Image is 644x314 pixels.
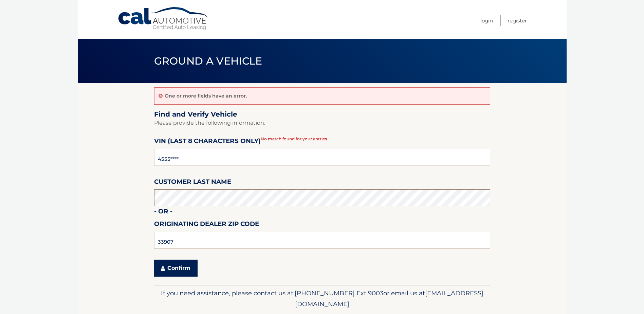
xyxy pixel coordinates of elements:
[117,7,209,31] a: Cal Automotive
[295,289,383,297] span: [PHONE_NUMBER] Ext 9003
[154,110,490,119] h2: Find and Verify Vehicle
[154,118,490,128] p: Please provide the following information.
[154,55,262,67] span: Ground a Vehicle
[154,177,231,189] label: Customer Last Name
[295,289,483,308] span: [EMAIL_ADDRESS][DOMAIN_NAME]
[480,15,493,26] a: Login
[154,136,261,149] label: VIN (last 8 characters only)
[261,136,328,141] span: No match found for your entries.
[154,206,172,219] label: - or -
[165,93,247,99] p: One or more fields have an error.
[159,288,486,310] p: If you need assistance, please contact us at: or email us at
[154,260,198,277] button: Confirm
[508,15,527,26] a: Register
[154,219,259,231] label: Originating Dealer Zip Code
